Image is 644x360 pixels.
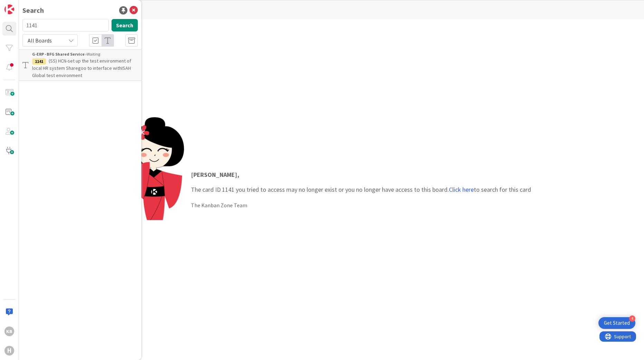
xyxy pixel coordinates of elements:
[15,1,31,9] span: Support
[4,326,14,336] div: KB
[28,37,52,44] span: All Boards
[449,186,474,193] a: Click here
[112,19,138,31] button: Search
[604,320,630,326] div: Get Started
[22,5,44,16] div: Search
[191,201,531,209] div: The Kanban Zone Team
[32,51,138,57] div: Waiting
[4,4,14,14] img: Visit kanbanzone.com
[598,317,635,329] div: Open Get Started checklist, remaining modules: 4
[191,171,239,179] strong: [PERSON_NAME] ,
[32,51,87,57] b: G-ERP - BFG Shared Service ›
[32,58,131,78] span: (SS) HCN-set up the test environment of local HR system Sharegoo to interface withISAH Global tes...
[19,49,141,81] a: G-ERP - BFG Shared Service ›Waiting1141(SS) HCN-set up the test environment of local HR system Sh...
[22,19,109,31] input: Search for title...
[32,58,46,65] div: 1141
[4,346,14,356] div: H
[629,315,635,322] div: 4
[191,170,531,194] p: The card ID 1141 you tried to access may no longer exist or you no longer have access to this boa...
